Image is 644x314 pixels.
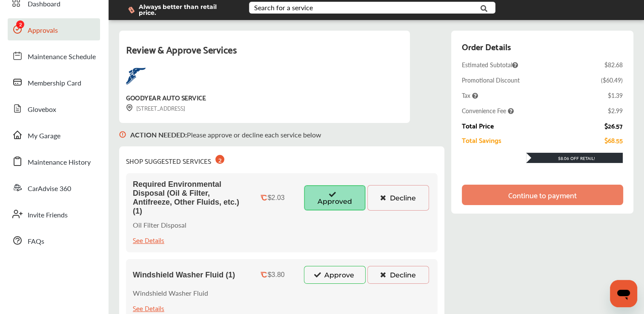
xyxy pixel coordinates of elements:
button: Decline [367,185,429,211]
a: Invite Friends [8,203,100,225]
div: Review & Approve Services [126,41,403,68]
div: 2 [215,155,224,164]
span: Invite Friends [28,210,68,221]
a: My Garage [8,124,100,146]
span: Required Environmental Disposal (Oil & Filter, Antifreeze, Other Fluids, etc.) (1) [133,180,241,216]
div: Order Details [462,39,511,54]
p: Please approve or decline each service below [130,130,321,140]
a: Membership Card [8,71,100,93]
div: $26.57 [604,122,623,129]
button: Approve [304,266,366,284]
div: GOODYEAR AUTO SERVICE [126,91,206,103]
iframe: Button to launch messaging window [610,280,637,307]
div: $1.39 [608,91,623,100]
span: Maintenance History [28,157,91,168]
div: $68.55 [604,136,623,144]
div: $2.99 [608,106,623,115]
div: $8.06 Off Retail! [526,155,623,161]
span: Tax [462,91,478,100]
p: Oil Filter Disposal [133,220,186,230]
div: See Details [133,302,164,314]
span: Glovebox [28,104,56,115]
img: svg+xml;base64,PHN2ZyB3aWR0aD0iMTYiIGhlaWdodD0iMTciIHZpZXdCb3g9IjAgMCAxNiAxNyIgZmlsbD0ibm9uZSIgeG... [126,104,133,111]
span: Always better than retail price. [139,4,235,16]
div: Continue to payment [508,191,577,199]
a: Maintenance Schedule [8,45,100,67]
div: SHOP SUGGESTED SERVICES [126,153,224,166]
span: Windshield Washer Fluid (1) [133,271,235,280]
div: $2.03 [268,194,285,202]
button: Decline [367,266,429,284]
b: ACTION NEEDED : [130,130,187,140]
span: Convenience Fee [462,106,514,115]
button: Approved [304,185,366,211]
p: Windshield Washer Fluid [133,288,208,298]
div: ( $60.49 ) [601,76,623,84]
img: svg+xml;base64,PHN2ZyB3aWR0aD0iMTYiIGhlaWdodD0iMTciIHZpZXdCb3g9IjAgMCAxNiAxNyIgZmlsbD0ibm9uZSIgeG... [119,123,126,146]
span: FAQs [28,236,44,247]
div: $82.68 [604,60,623,69]
span: Approvals [28,25,58,36]
div: Total Savings [462,136,501,144]
span: Maintenance Schedule [28,51,96,63]
div: Promotional Discount [462,76,520,84]
div: [STREET_ADDRESS] [126,103,185,113]
a: CarAdvise 360 [8,177,100,199]
div: $3.80 [268,271,285,279]
a: Maintenance History [8,150,100,172]
img: dollor_label_vector.a70140d1.svg [128,6,135,14]
span: CarAdvise 360 [28,183,71,194]
span: Membership Card [28,78,81,89]
img: logo-goodyear.png [126,68,146,85]
a: FAQs [8,229,100,251]
div: See Details [133,234,164,245]
span: Estimated Subtotal [462,60,518,69]
a: Approvals [8,18,100,40]
span: My Garage [28,131,60,142]
div: Search for a service [254,4,313,11]
div: Total Price [462,122,494,129]
a: Glovebox [8,97,100,120]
